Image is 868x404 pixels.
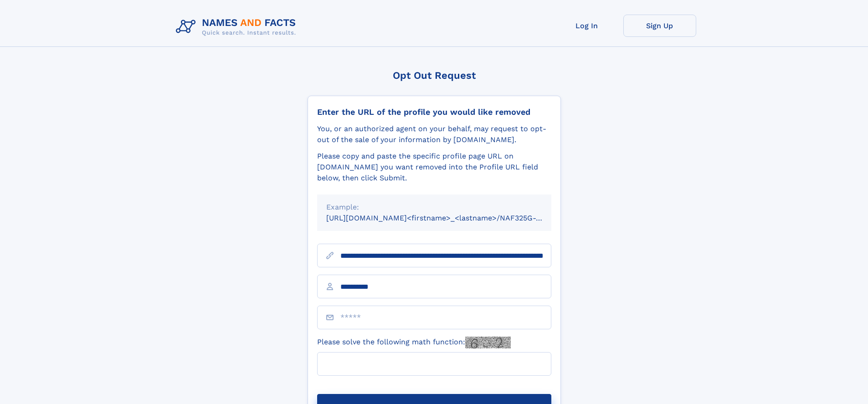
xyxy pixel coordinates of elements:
img: Logo Names and Facts [172,15,303,39]
div: Enter the URL of the profile you would like removed [317,107,551,117]
small: [URL][DOMAIN_NAME]<firstname>_<lastname>/NAF325G-xxxxxxxx [326,214,569,222]
div: You, or an authorized agent on your behalf, may request to opt-out of the sale of your informatio... [317,123,551,145]
a: Sign Up [623,15,696,37]
a: Log In [550,15,623,37]
div: Please copy and paste the specific profile page URL on [DOMAIN_NAME] you want removed into the Pr... [317,151,551,184]
label: Please solve the following math function: [317,337,511,348]
div: Opt Out Request [308,70,561,81]
div: Example: [326,202,542,213]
